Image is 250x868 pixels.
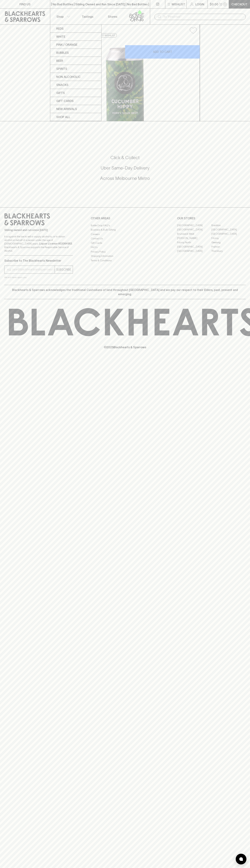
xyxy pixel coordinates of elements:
p: Bubbles [56,51,69,55]
p: White [56,34,65,39]
a: Non Alcoholic [50,73,101,81]
a: Gifts [50,89,101,97]
p: Spirits [56,67,67,71]
p: Gift Cards [56,99,74,103]
a: SHOP ALL [50,113,101,121]
p: New Arrivals [56,107,77,111]
a: New Arrivals [50,105,101,113]
a: Pink / Orange [50,41,101,49]
a: Reds [50,25,101,33]
p: SHOP ALL [56,115,70,119]
a: Spirits [50,65,101,73]
img: bubble-icon [239,857,243,861]
a: Bubbles [50,49,101,57]
a: Beer [50,57,101,65]
a: White [50,33,101,41]
a: Snacks [50,81,101,89]
p: Reds [56,26,64,31]
p: Beer [56,59,63,63]
p: Snacks [56,83,68,87]
a: Gift Cards [50,97,101,105]
p: Pink / Orange [56,43,77,47]
p: Non Alcoholic [56,75,81,79]
p: Gifts [56,91,65,95]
